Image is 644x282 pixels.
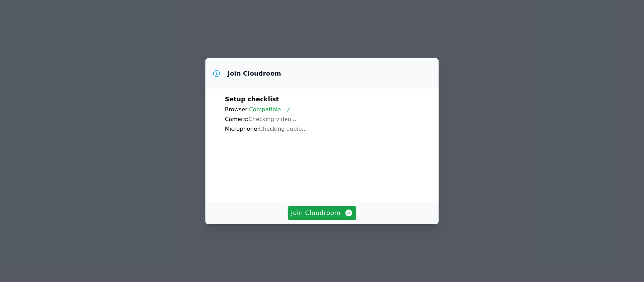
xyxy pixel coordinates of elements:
button: Join Cloudroom [288,206,357,220]
span: Compatible [249,106,291,113]
span: Setup checklist [225,95,279,103]
span: Microphone: [225,126,259,132]
span: Checking video... [248,116,296,122]
span: Join Cloudroom [291,208,353,218]
h3: Join Cloudroom [228,69,281,78]
span: Browser: [225,106,249,113]
span: Checking audio... [259,126,307,132]
span: Camera: [225,116,248,122]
